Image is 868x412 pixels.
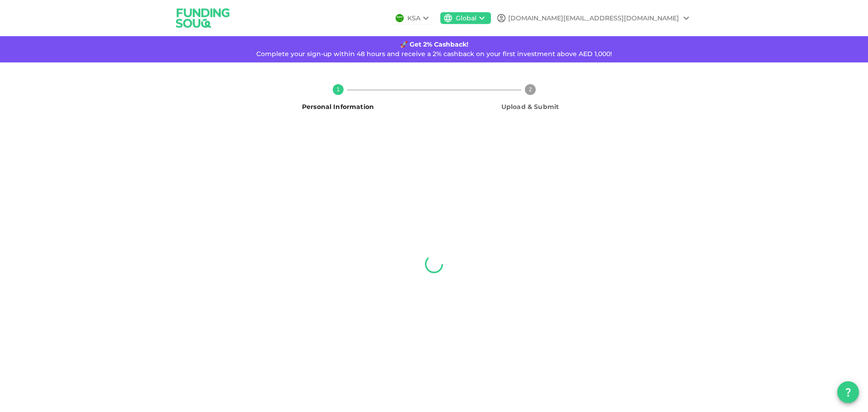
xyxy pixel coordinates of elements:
span: Upload & Submit [501,103,559,111]
div: KSA [407,14,420,23]
button: question [837,381,859,403]
span: Personal Information [302,103,374,111]
span: Complete your sign-up within 48 hours and receive a 2% cashback on your first investment above AE... [256,50,612,58]
text: 1 [336,86,340,93]
strong: 🚀 Get 2% Cashback! [400,40,468,48]
text: 2 [528,86,532,93]
img: flag-sa.b9a346574cdc8950dd34b50780441f57.svg [396,14,404,22]
div: Global [456,14,476,23]
div: [DOMAIN_NAME][EMAIL_ADDRESS][DOMAIN_NAME] [508,14,679,23]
